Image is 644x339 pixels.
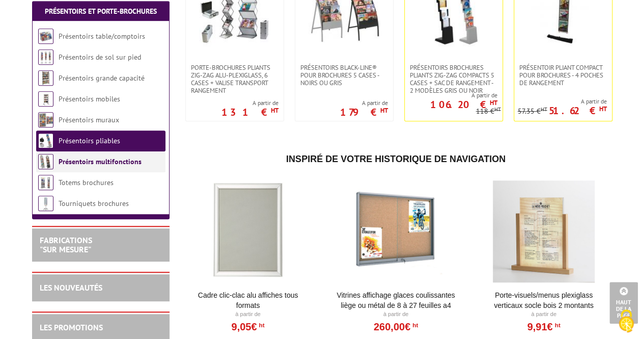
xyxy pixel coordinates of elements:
img: Tourniquets brochures [38,196,53,211]
img: Présentoirs de sol sur pied [38,49,53,65]
p: 51.62 € [549,108,607,114]
a: Porte-Visuels/Menus Plexiglass Verticaux Socle Bois 2 Montants [481,290,607,310]
span: Inspiré de votre historique de navigation [286,154,506,164]
img: Présentoirs muraux [38,112,53,127]
img: Présentoirs pliables [38,133,53,148]
img: Totems brochures [38,175,53,190]
p: 57.35 € [518,108,547,115]
a: Présentoirs Black-Line® pour brochures 5 Cases - Noirs ou Gris [295,64,393,87]
sup: HT [490,98,497,107]
a: Présentoirs table/comptoirs [59,32,145,41]
span: Présentoir pliant compact pour brochures - 4 poches de rangement [519,64,607,87]
a: Présentoir pliant compact pour brochures - 4 poches de rangement [514,64,612,87]
span: A partir de [405,91,497,99]
img: Présentoirs mobiles [38,91,53,107]
sup: HT [257,322,264,329]
span: Porte-Brochures pliants ZIG-ZAG Alu-Plexiglass, 6 cases + valise transport rangement [191,64,278,94]
sup: HT [271,106,278,115]
a: Totems brochures [59,178,114,187]
span: A partir de [518,97,607,106]
span: Présentoirs Black-Line® pour brochures 5 Cases - Noirs ou Gris [300,64,388,87]
a: Porte-Brochures pliants ZIG-ZAG Alu-Plexiglass, 6 cases + valise transport rangement [186,64,284,94]
a: LES NOUVEAUTÉS [40,282,102,293]
a: Vitrines affichage glaces coulissantes liège ou métal de 8 à 27 feuilles A4 [333,290,459,310]
sup: HT [410,322,418,329]
a: LES PROMOTIONS [40,322,103,332]
a: Présentoirs muraux [59,115,119,124]
sup: HT [494,106,501,113]
a: 9,91€HT [527,324,560,330]
p: 118 € [476,108,501,115]
a: Présentoirs brochures pliants Zig-Zag compacts 5 cases + sac de rangement - 2 Modèles Gris ou Noir [405,64,502,94]
a: 260,00€HT [374,324,418,330]
a: Présentoirs de sol sur pied [59,53,141,62]
p: 131 € [221,109,278,115]
img: Présentoirs multifonctions [38,154,53,169]
img: Cookies (fenêtre modale) [613,308,639,334]
a: Tourniquets brochures [59,199,129,208]
a: 9,05€HT [231,324,264,330]
a: FABRICATIONS"Sur Mesure" [40,235,92,254]
img: Présentoirs grande capacité [38,70,53,86]
sup: HT [541,106,547,113]
sup: HT [599,105,607,113]
span: Présentoirs brochures pliants Zig-Zag compacts 5 cases + sac de rangement - 2 Modèles Gris ou Noir [410,64,497,94]
a: Présentoirs pliables [59,136,120,145]
a: Présentoirs multifonctions [59,157,142,166]
p: À partir de [185,310,311,319]
p: 179 € [340,109,388,115]
p: 106.20 € [430,101,497,108]
sup: HT [552,322,560,329]
sup: HT [380,106,388,115]
img: Présentoirs table/comptoirs [38,29,53,44]
a: Présentoirs grande capacité [59,73,145,83]
a: Cadre Clic-Clac Alu affiches tous formats [185,290,311,310]
p: À partir de [333,310,459,319]
a: Haut de la page [609,282,638,324]
a: Présentoirs mobiles [59,94,120,103]
span: A partir de [340,99,388,107]
p: À partir de [481,310,607,319]
a: Présentoirs et Porte-brochures [45,7,157,16]
span: A partir de [221,99,278,107]
button: Cookies (fenêtre modale) [608,304,644,339]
